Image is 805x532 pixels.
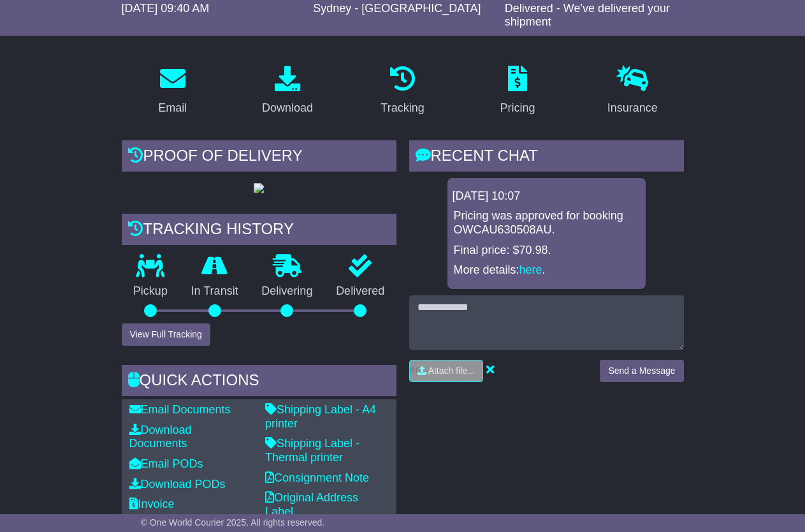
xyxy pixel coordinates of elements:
a: Email [150,61,195,121]
p: Final price: $70.98. [454,244,639,258]
a: Original Address Label [265,491,358,518]
button: Send a Message [600,360,683,382]
a: Shipping Label - A4 printer [265,403,376,430]
span: © One World Courier 2025. All rights reserved. [141,517,325,528]
a: Shipping Label - Thermal printer [265,437,359,464]
img: GetPodImage [254,183,264,193]
a: Consignment Note [265,471,369,484]
div: Insurance [607,100,658,117]
a: Email PODs [129,457,203,470]
p: Delivered [324,284,396,299]
a: Invoice [129,498,175,510]
a: here [519,263,542,276]
div: Quick Actions [122,365,396,399]
span: Delivered - We've delivered your shipment [505,2,670,29]
span: [DATE] 09:40 AM [122,2,210,15]
p: Pickup [122,284,180,299]
p: Delivering [250,284,324,299]
div: [DATE] 10:07 [453,189,641,203]
a: Pricing [491,61,543,121]
p: In Transit [179,284,250,299]
p: More details: . [454,263,639,277]
div: Download [262,100,313,117]
a: Email Documents [129,403,231,416]
div: Tracking history [122,214,396,248]
a: Download Documents [129,424,192,450]
div: Email [158,100,187,117]
div: RECENT CHAT [409,140,684,175]
a: Download [254,61,321,121]
div: Proof of Delivery [122,140,396,175]
div: Tracking [381,100,424,117]
span: Sydney - [GEOGRAPHIC_DATA] [313,2,481,15]
a: Insurance [599,61,666,121]
div: Pricing [500,100,535,117]
p: Pricing was approved for booking OWCAU630508AU. [454,209,639,237]
button: View Full Tracking [122,323,210,346]
a: Download PODs [129,478,226,491]
a: Tracking [372,61,432,121]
